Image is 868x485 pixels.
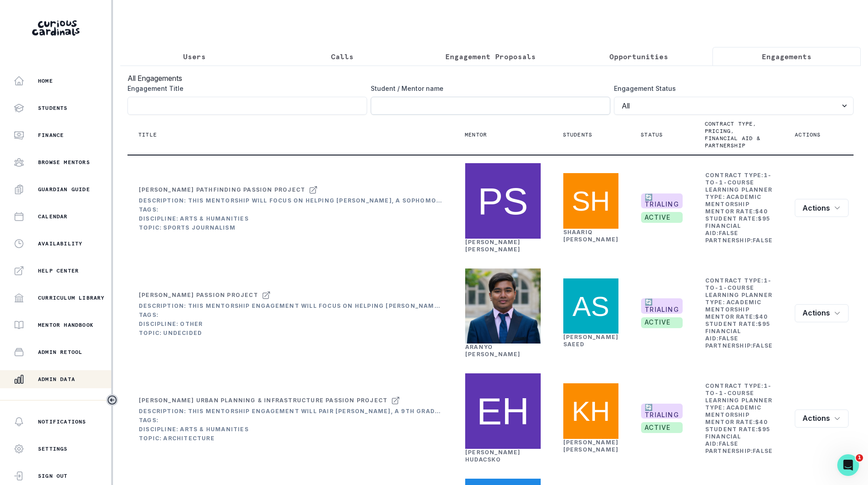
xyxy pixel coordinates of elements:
span: active [641,317,683,328]
p: Availability [38,240,82,247]
a: Shaariq [PERSON_NAME] [563,229,619,243]
img: Curious Cardinals Logo [32,20,80,36]
button: Toggle sidebar [106,394,118,406]
div: Discipline: Arts & Humanities [139,215,443,222]
p: Title [138,131,157,138]
b: 1-to-1-course [705,277,772,291]
button: row menu [795,199,849,217]
p: Engagements [762,51,811,62]
b: false [753,447,773,454]
a: [PERSON_NAME] [PERSON_NAME] [465,239,521,253]
div: Description: This mentorship will focus on helping [PERSON_NAME], a sophomore who excels academic... [139,197,443,204]
label: Engagement Status [614,84,848,93]
p: Students [38,104,68,112]
p: Calls [331,51,354,62]
p: Finance [38,132,64,139]
p: Help Center [38,267,79,274]
button: row menu [795,304,849,322]
p: Actions [795,131,821,138]
p: Curriculum Library [38,294,105,301]
p: Calendar [38,213,68,220]
p: Users [183,51,206,62]
label: Engagement Title [127,84,362,93]
p: Opportunities [609,51,668,62]
a: [PERSON_NAME] Hudacsko [465,449,521,463]
div: [PERSON_NAME] Urban Planning & Infrastructure Passion Project [139,397,387,404]
div: Tags: [139,417,443,424]
span: active [641,212,683,223]
div: Topic: Sports Journalism [139,224,443,231]
b: Academic Mentorship [705,193,762,207]
div: Discipline: Other [139,320,443,328]
span: active [641,422,683,433]
button: row menu [795,410,849,428]
b: $ 40 [755,313,768,320]
b: Academic Mentorship [705,404,762,418]
p: Mentor Handbook [38,321,94,329]
b: false [753,237,773,244]
p: Notifications [38,418,86,425]
div: Discipline: Arts & Humanities [139,426,443,433]
span: 🔄 TRIALING [641,298,683,314]
p: Guardian Guide [38,186,90,193]
h3: All Engagements [127,73,854,84]
td: Contract Type: Learning Planner Type: Mentor Rate: Student Rate: Financial Aid: Partnership: [705,171,773,245]
p: Admin Data [38,376,75,383]
p: Contract type, pricing, financial aid & partnership [705,120,762,149]
div: Tags: [139,311,443,319]
div: Tags: [139,206,443,213]
p: Browse Mentors [38,159,90,166]
td: Contract Type: Learning Planner Type: Mentor Rate: Student Rate: Financial Aid: Partnership: [705,277,773,350]
b: $ 40 [755,419,768,425]
a: [PERSON_NAME] Saeed [563,334,619,348]
b: $ 95 [758,426,770,433]
p: Status [641,131,663,138]
b: $ 95 [758,320,770,327]
div: [PERSON_NAME] Pathfinding Passion Project [139,186,305,193]
a: [PERSON_NAME] [PERSON_NAME] [563,439,619,453]
span: 1 [856,454,863,461]
p: Engagement Proposals [445,51,536,62]
div: Description: This mentorship engagement will pair [PERSON_NAME], a 9th grader passionate about in... [139,408,443,415]
b: false [719,335,739,342]
b: $ 40 [755,208,768,215]
b: $ 95 [758,215,770,222]
b: false [719,440,739,447]
a: Aranyo [PERSON_NAME] [465,344,521,358]
p: Students [563,131,593,138]
p: Mentor [465,131,487,138]
b: 1-to-1-course [705,382,772,396]
b: false [753,342,773,349]
b: Academic Mentorship [705,299,762,313]
span: 🔄 TRIALING [641,193,683,209]
div: Topic: Undecided [139,330,443,337]
label: Student / Mentor name [371,84,605,93]
div: Topic: Architecture [139,435,443,442]
span: 🔄 TRIALING [641,404,683,419]
p: Home [38,77,53,85]
b: false [719,230,739,236]
p: Settings [38,445,68,452]
div: [PERSON_NAME] Passion Project [139,292,258,299]
div: Description: This mentorship engagement will focus on helping [PERSON_NAME], a gifted [DEMOGRAPHI... [139,302,443,310]
p: Sign Out [38,472,68,480]
b: 1-to-1-course [705,172,772,186]
p: Admin Retool [38,348,82,356]
iframe: Intercom live chat [837,454,859,476]
td: Contract Type: Learning Planner Type: Mentor Rate: Student Rate: Financial Aid: Partnership: [705,382,773,455]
